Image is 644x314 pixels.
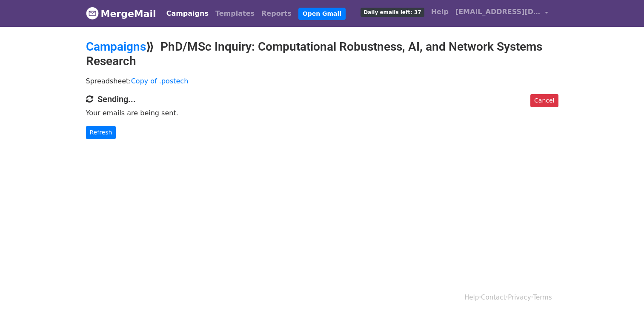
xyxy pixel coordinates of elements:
a: MergeMail [86,5,156,23]
a: Reports [258,5,295,22]
a: [EMAIL_ADDRESS][DOMAIN_NAME] [452,3,552,23]
a: Campaigns [86,40,146,54]
a: Help [464,294,479,301]
a: Contact [481,294,506,301]
h2: ⟫ PhD/MSc Inquiry: Computational Robustness, AI, and Network Systems Research [86,40,558,68]
a: Terms [533,294,552,301]
p: Spreadsheet: [86,77,558,86]
a: Refresh [86,126,116,139]
a: Campaigns [163,5,212,22]
a: Daily emails left: 37 [357,3,427,20]
span: [EMAIL_ADDRESS][DOMAIN_NAME] [455,7,541,17]
a: Privacy [508,294,531,301]
a: Open Gmail [298,8,346,20]
a: Help [428,3,452,20]
a: Cancel [530,94,558,107]
a: Templates [212,5,258,22]
a: Copy of .postech [131,77,189,85]
img: MergeMail logo [86,7,99,20]
p: Your emails are being sent. [86,108,558,117]
h4: Sending... [86,94,558,104]
span: Daily emails left: 37 [361,8,424,17]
